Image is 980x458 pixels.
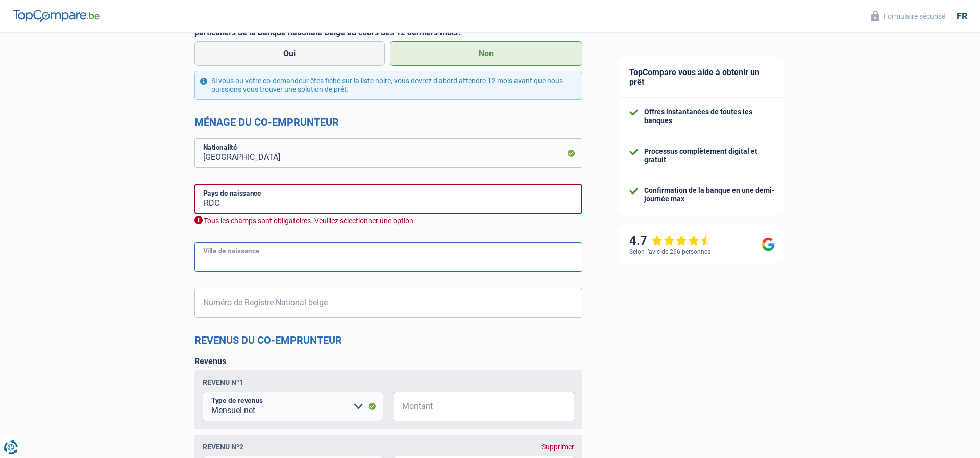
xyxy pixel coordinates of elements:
[194,334,582,346] h2: Revenus du co-emprunteur
[194,288,582,318] input: 12.12.12-123.12
[194,356,226,366] label: Revenus
[13,10,100,22] img: TopCompare Logo
[394,392,406,421] span: €
[194,71,582,100] div: Si vous ou votre co-demandeur êtes fiché sur la liste noire, vous devrez d'abord attendre 12 mois...
[203,443,243,451] div: Revenu nº2
[194,138,582,168] input: Belgique
[865,8,951,25] button: Formulaire sécurisé
[194,216,582,226] div: Tous les champs sont obligatoires. Veuillez sélectionner une option
[644,186,775,204] div: Confirmation de la banque en une demi-journée max
[644,147,775,164] div: Processus complètement digital et gratuit
[629,248,710,255] div: Selon l’avis de 266 personnes
[194,116,582,128] h2: Ménage du co-emprunteur
[203,378,243,387] div: Revenu nº1
[644,108,775,125] div: Offres instantanées de toutes les banques
[619,57,785,98] div: TopCompare vous aide à obtenir un prêt
[194,184,582,214] input: Belgique
[542,443,574,451] div: Supprimer
[194,41,385,66] label: Oui
[390,41,583,66] label: Non
[957,11,967,22] div: fr
[629,233,712,248] div: 4.7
